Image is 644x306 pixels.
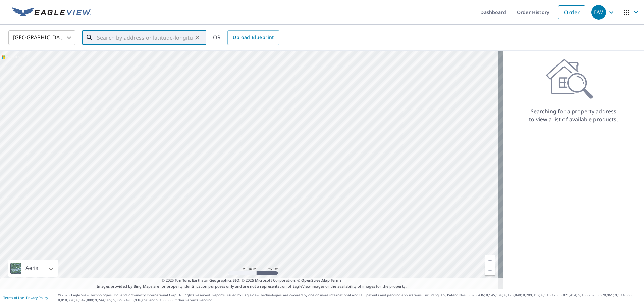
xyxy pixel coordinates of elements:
[591,5,606,20] div: DW
[58,293,641,303] p: © 2025 Eagle View Technologies, Inc. and Pictometry International Corp. All Rights Reserved. Repo...
[529,107,619,123] p: Searching for a property address to view a list of available products.
[3,295,24,300] a: Terms of Use
[97,28,193,47] input: Search by address or latitude-longitude
[331,278,342,283] a: Terms
[8,260,58,277] div: Aerial
[227,30,279,45] a: Upload Blueprint
[485,265,495,275] a: Current Level 5, Zoom Out
[3,296,48,300] p: |
[213,30,279,45] div: OR
[558,5,585,19] a: Order
[162,278,342,283] span: © 2025 TomTom, Earthstar Geographics SIO, © 2025 Microsoft Corporation, ©
[23,260,42,277] div: Aerial
[301,278,329,283] a: OpenStreetMap
[8,28,75,47] div: [GEOGRAPHIC_DATA]
[193,33,202,42] button: Clear
[485,255,495,265] a: Current Level 5, Zoom In
[233,33,274,42] span: Upload Blueprint
[26,295,48,300] a: Privacy Policy
[12,7,91,17] img: EV Logo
